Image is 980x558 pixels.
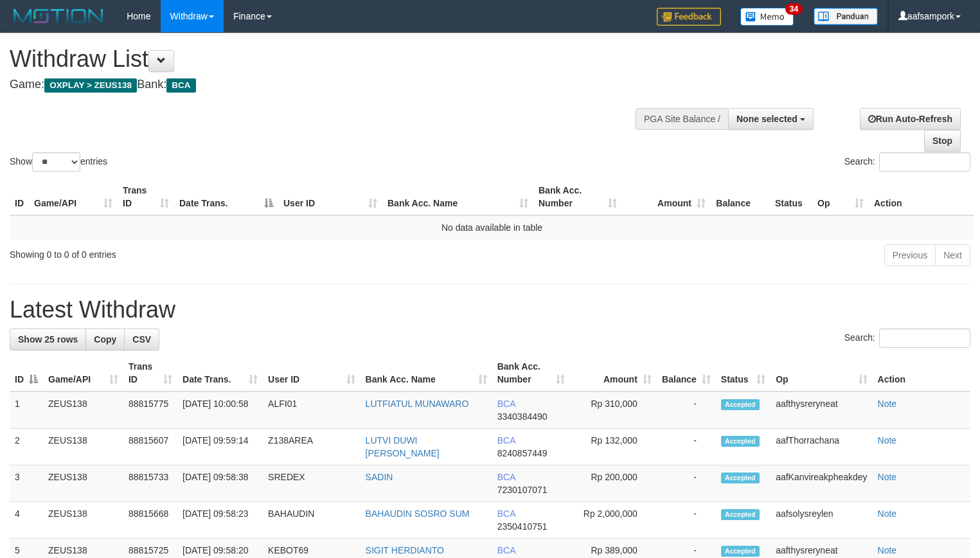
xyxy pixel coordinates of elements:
[177,502,263,539] td: [DATE] 09:58:23
[10,179,29,215] th: ID
[935,244,970,266] a: Next
[878,545,897,555] a: Note
[533,179,622,215] th: Bank Acc. Number: activate to sort column ascending
[382,179,533,215] th: Bank Acc. Name: activate to sort column ascending
[85,328,125,350] a: Copy
[166,78,195,93] span: BCA
[263,465,361,502] td: SREDEX
[721,546,760,557] span: Accepted
[570,355,657,392] th: Amount: activate to sort column ascending
[263,502,361,539] td: BAHAUDIN
[570,465,657,502] td: Rp 200,000
[366,435,440,458] a: LUTVI DUWI [PERSON_NAME]
[497,521,548,532] span: Copy 2350410751 to clipboard
[10,46,641,72] h1: Withdraw List
[123,465,177,502] td: 88815733
[263,392,361,429] td: ALFI01
[884,244,936,266] a: Previous
[10,6,107,26] img: MOTION_logo.png
[879,152,970,172] input: Search:
[263,355,361,392] th: User ID: activate to sort column ascending
[132,334,151,345] span: CSV
[18,334,78,345] span: Show 25 rows
[43,429,123,465] td: ZEUS138
[721,509,760,520] span: Accepted
[366,472,393,482] a: SADIN
[771,429,872,465] td: aafThorrachana
[657,465,716,502] td: -
[174,179,278,215] th: Date Trans.: activate to sort column descending
[736,114,797,124] span: None selected
[123,429,177,465] td: 88815607
[366,509,470,519] a: BAHAUDIN SOSRO SUM
[716,355,771,392] th: Status: activate to sort column ascending
[123,502,177,539] td: 88815668
[177,465,263,502] td: [DATE] 09:58:38
[44,78,137,93] span: OXPLAY > ZEUS138
[721,436,760,447] span: Accepted
[657,502,716,539] td: -
[278,179,382,215] th: User ID: activate to sort column ascending
[497,399,515,409] span: BCA
[10,429,43,465] td: 2
[366,399,469,409] a: LUTFIATUL MUNAWARO
[118,179,174,215] th: Trans ID: activate to sort column ascending
[657,429,716,465] td: -
[785,3,803,15] span: 34
[10,328,86,350] a: Show 25 rows
[814,8,878,25] img: panduan.png
[177,392,263,429] td: [DATE] 10:00:58
[10,355,43,392] th: ID: activate to sort column descending
[740,8,794,26] img: Button%20Memo.svg
[570,502,657,539] td: Rp 2,000,000
[860,108,961,130] a: Run Auto-Refresh
[721,473,760,483] span: Accepted
[361,355,492,392] th: Bank Acc. Name: activate to sort column ascending
[878,472,897,482] a: Note
[177,355,263,392] th: Date Trans.: activate to sort column ascending
[492,355,570,392] th: Bank Acc. Number: activate to sort column ascending
[770,179,812,215] th: Status
[263,429,361,465] td: Z138AREA
[10,502,43,539] td: 4
[10,78,641,91] h4: Game: Bank:
[657,355,716,392] th: Balance: activate to sort column ascending
[879,328,970,348] input: Search:
[497,472,515,482] span: BCA
[43,355,123,392] th: Game/API: activate to sort column ascending
[636,108,728,130] div: PGA Site Balance /
[497,485,548,495] span: Copy 7230107071 to clipboard
[10,215,974,239] td: No data available in table
[10,297,970,323] h1: Latest Withdraw
[497,509,515,519] span: BCA
[570,392,657,429] td: Rp 310,000
[728,108,814,130] button: None selected
[43,502,123,539] td: ZEUS138
[366,545,444,555] a: SIGIT HERDIANTO
[497,435,515,446] span: BCA
[43,465,123,502] td: ZEUS138
[844,152,970,172] label: Search:
[622,179,711,215] th: Amount: activate to sort column ascending
[43,392,123,429] td: ZEUS138
[570,429,657,465] td: Rp 132,000
[844,328,970,348] label: Search:
[10,243,398,261] div: Showing 0 to 0 of 0 entries
[497,448,548,458] span: Copy 8240857449 to clipboard
[812,179,869,215] th: Op: activate to sort column ascending
[497,411,548,422] span: Copy 3340384490 to clipboard
[29,179,118,215] th: Game/API: activate to sort column ascending
[94,334,116,345] span: Copy
[123,355,177,392] th: Trans ID: activate to sort column ascending
[32,152,80,172] select: Showentries
[771,465,872,502] td: aafKanvireakpheakdey
[657,8,721,26] img: Feedback.jpg
[771,355,872,392] th: Op: activate to sort column ascending
[177,429,263,465] td: [DATE] 09:59:14
[10,392,43,429] td: 1
[497,545,515,555] span: BCA
[10,465,43,502] td: 3
[873,355,970,392] th: Action
[721,399,760,410] span: Accepted
[124,328,159,350] a: CSV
